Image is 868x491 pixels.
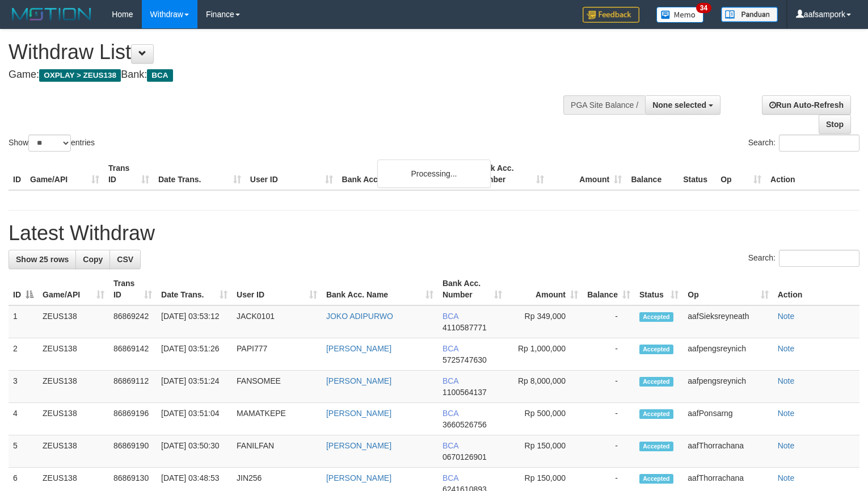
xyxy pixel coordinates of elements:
[83,255,103,264] span: Copy
[232,371,322,403] td: FANSOMEE
[104,158,154,190] th: Trans ID
[109,371,157,403] td: 86869112
[326,441,391,450] a: [PERSON_NAME]
[683,273,773,305] th: Op: activate to sort column ascending
[583,435,635,468] td: -
[639,409,673,419] span: Accepted
[109,305,157,338] td: 86869242
[696,3,711,13] span: 34
[157,305,232,338] td: [DATE] 03:53:12
[778,441,795,450] a: Note
[157,338,232,371] td: [DATE] 03:51:26
[778,376,795,385] a: Note
[9,338,38,371] td: 2
[507,371,583,403] td: Rp 8,000,000
[683,305,773,338] td: aafSieksreyneath
[656,7,704,23] img: Button%20Memo.svg
[9,222,859,245] h1: Latest Withdraw
[154,158,246,190] th: Date Trans.
[232,305,322,338] td: JACK0101
[232,338,322,371] td: PAPI777
[246,158,338,190] th: User ID
[507,435,583,468] td: Rp 150,000
[683,338,773,371] td: aafpengsreynich
[38,435,109,468] td: ZEUS138
[639,312,673,322] span: Accepted
[778,409,795,418] a: Note
[326,376,391,385] a: [PERSON_NAME]
[9,41,567,64] h1: Withdraw List
[507,273,583,305] th: Amount: activate to sort column ascending
[716,158,766,190] th: Op
[583,338,635,371] td: -
[748,250,859,267] label: Search:
[39,69,121,82] span: OXPLAY > ZEUS138
[778,344,795,353] a: Note
[28,135,71,152] select: Showentries
[38,403,109,435] td: ZEUS138
[507,403,583,435] td: Rp 500,000
[766,158,859,190] th: Action
[9,273,38,305] th: ID: activate to sort column descending
[443,388,487,397] span: Copy 1100564137 to clipboard
[443,344,458,353] span: BCA
[9,135,95,152] label: Show entries
[75,250,110,269] a: Copy
[773,273,859,305] th: Action
[38,273,109,305] th: Game/API: activate to sort column ascending
[338,158,471,190] th: Bank Acc. Name
[157,273,232,305] th: Date Trans.: activate to sort column ascending
[819,115,851,134] a: Stop
[443,473,458,482] span: BCA
[9,435,38,468] td: 5
[626,158,679,190] th: Balance
[778,312,795,321] a: Note
[443,323,487,332] span: Copy 4110587771 to clipboard
[9,158,26,190] th: ID
[639,345,673,354] span: Accepted
[9,69,567,81] h4: Game: Bank:
[652,100,706,110] span: None selected
[639,474,673,484] span: Accepted
[109,403,157,435] td: 86869196
[326,312,393,321] a: JOKO ADIPURWO
[471,158,549,190] th: Bank Acc. Number
[683,371,773,403] td: aafpengsreynich
[778,473,795,482] a: Note
[645,95,720,115] button: None selected
[38,305,109,338] td: ZEUS138
[232,403,322,435] td: MAMATKEPE
[779,250,859,267] input: Search:
[9,371,38,403] td: 3
[326,344,391,353] a: [PERSON_NAME]
[583,305,635,338] td: -
[109,250,141,269] a: CSV
[683,435,773,468] td: aafThorrachana
[683,403,773,435] td: aafPonsarng
[639,377,673,387] span: Accepted
[9,305,38,338] td: 1
[16,255,69,264] span: Show 25 rows
[443,312,458,321] span: BCA
[549,158,626,190] th: Amount
[762,95,851,115] a: Run Auto-Refresh
[326,473,391,482] a: [PERSON_NAME]
[157,403,232,435] td: [DATE] 03:51:04
[117,255,133,264] span: CSV
[779,135,859,152] input: Search:
[109,435,157,468] td: 86869190
[639,442,673,451] span: Accepted
[9,250,76,269] a: Show 25 rows
[38,371,109,403] td: ZEUS138
[563,95,645,115] div: PGA Site Balance /
[583,273,635,305] th: Balance: activate to sort column ascending
[443,409,458,418] span: BCA
[377,160,491,188] div: Processing...
[109,338,157,371] td: 86869142
[748,135,859,152] label: Search:
[232,273,322,305] th: User ID: activate to sort column ascending
[507,305,583,338] td: Rp 349,000
[583,371,635,403] td: -
[443,376,458,385] span: BCA
[443,452,487,461] span: Copy 0670126901 to clipboard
